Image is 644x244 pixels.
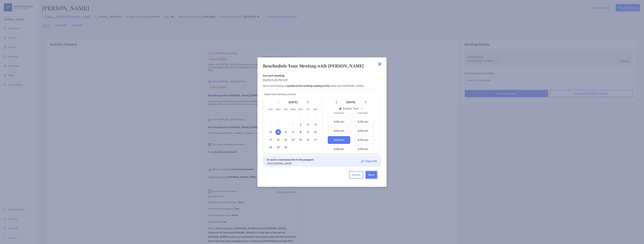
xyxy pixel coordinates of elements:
[283,138,288,141] span: 23
[290,131,296,134] span: 17
[305,138,311,141] span: 26
[290,116,296,118] span: 3
[282,108,289,111] div: Tue
[275,146,281,149] span: 29
[338,101,364,104] span: [DATE]
[328,118,350,126] div: 3:00 pm
[275,131,281,134] span: 15
[298,138,303,141] span: 25
[349,171,363,179] button: Cancel
[290,138,296,141] span: 24
[304,108,312,111] div: Fri
[339,107,342,110] img: icon
[283,116,288,118] span: 2
[263,84,381,88] p: When rescheduling, an will be sent to [PERSON_NAME] .
[365,101,366,104] img: Arrow icon
[268,146,274,149] span: 28
[298,123,303,126] span: 11
[263,74,381,77] h4: Current meeting
[352,145,374,153] div: 6:30 pm
[305,123,311,126] span: 12
[290,123,296,126] span: 10
[376,61,383,67] img: close modal icon
[278,101,279,104] img: Arrow icon
[305,116,311,118] span: 5
[313,123,318,126] span: 13
[268,131,274,134] span: 14
[283,131,288,134] span: 16
[361,160,377,163] a: Copy link
[275,116,281,118] span: 1
[339,107,359,110] div: Eastern Time
[297,108,304,111] div: Thu
[352,136,374,144] div: 5:30 pm
[287,84,330,87] b: update to the existing meeting invite
[289,108,297,111] div: Wed
[336,105,366,113] button: iconEastern Time
[275,123,281,126] span: 8
[275,138,281,141] span: 22
[313,116,318,118] span: 6
[298,116,303,118] span: 4
[305,131,311,134] span: 19
[283,146,288,149] span: 30
[280,101,306,104] span: [DATE]
[328,136,350,144] div: 5:00 pm
[267,158,314,162] p: Or send a reschedule link to the prospect:
[307,101,309,104] img: Arrow icon
[313,138,318,141] span: 27
[361,160,364,163] img: Copy link icon
[328,145,350,153] div: 6:00 pm
[352,118,374,126] div: 3:30 pm
[335,101,337,104] img: Arrow icon
[313,131,318,134] span: 20
[264,93,296,96] span: Select new meeting schedule
[312,108,319,111] div: Sat
[274,108,282,111] div: Mon
[366,171,377,179] button: Save
[263,63,381,69] div: Reschedule Your Meeting with [PERSON_NAME]
[283,123,288,126] span: 9
[328,109,350,117] div: 2:00 pm
[328,127,350,135] div: 4:00 pm
[268,123,274,126] span: 7
[268,138,274,141] span: 21
[263,74,381,90] div: [DATE] 5:30 PM EDT
[298,131,303,134] span: 18
[361,108,363,109] img: Open dropdown arrow
[352,127,374,135] div: 4:30 pm
[267,108,274,111] div: Sun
